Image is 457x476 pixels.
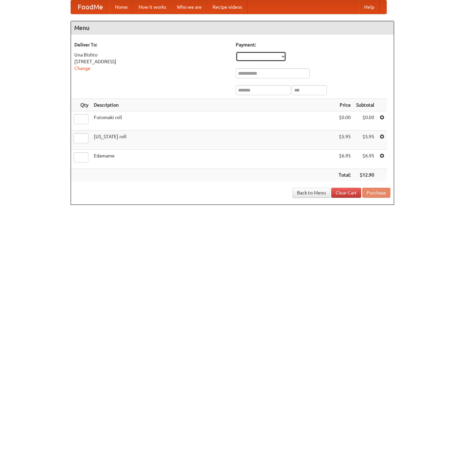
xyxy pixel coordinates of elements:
a: How it works [133,0,172,14]
h5: Deliver To: [74,41,229,48]
a: Help [359,0,380,14]
h5: Payment: [236,41,390,48]
th: Price [336,99,353,111]
td: $0.00 [336,111,353,131]
div: Una Bishto [74,51,229,58]
a: FoodMe [71,0,110,14]
th: Description [91,99,336,111]
td: $6.95 [353,150,377,169]
a: Change [74,66,90,71]
a: Clear Cart [331,188,361,198]
a: Home [110,0,133,14]
a: Recipe videos [207,0,247,14]
th: $12.90 [353,169,377,181]
td: $0.00 [353,111,377,131]
th: Subtotal [353,99,377,111]
button: Purchase [362,188,390,198]
th: Qty [71,99,91,111]
a: Who we are [172,0,207,14]
td: Futomaki roll [91,111,336,131]
td: $5.95 [353,131,377,150]
div: [STREET_ADDRESS] [74,58,229,65]
td: $6.95 [336,150,353,169]
a: Back to Menu [293,188,330,198]
td: [US_STATE] roll [91,131,336,150]
td: $5.95 [336,131,353,150]
h4: Menu [71,21,394,35]
td: Edamame [91,150,336,169]
th: Total: [336,169,353,181]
